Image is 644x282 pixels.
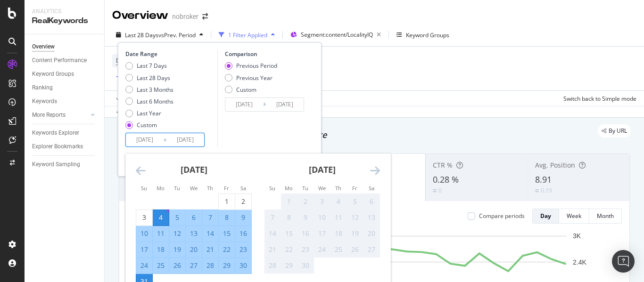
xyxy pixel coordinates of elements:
[309,164,336,175] strong: [DATE]
[314,226,330,242] td: Not available. Wednesday, September 17, 2025
[169,226,186,242] td: Selected. Tuesday, August 12, 2025
[153,258,169,274] td: Selected. Monday, August 25, 2025
[347,197,363,206] div: 5
[202,229,218,238] div: 14
[137,86,173,94] div: Last 3 Months
[347,209,363,226] td: Not available. Friday, September 12, 2025
[347,213,363,222] div: 12
[219,242,235,258] td: Selected. Friday, August 22, 2025
[153,229,169,238] div: 11
[330,242,347,258] td: Not available. Thursday, September 25, 2025
[32,42,98,52] a: Overview
[202,242,219,258] td: Selected. Thursday, August 21, 2025
[264,213,281,222] div: 7
[32,69,74,79] div: Keyword Groups
[137,121,157,129] div: Custom
[186,245,202,254] div: 20
[32,128,98,138] a: Keywords Explorer
[540,212,551,220] div: Day
[235,242,252,258] td: Selected. Saturday, August 23, 2025
[158,31,196,39] span: vs Prev. Period
[567,212,581,220] div: Week
[32,97,57,106] div: Keywords
[186,229,202,238] div: 13
[219,209,235,226] td: Selected. Friday, August 8, 2025
[560,91,636,106] button: Switch back to Simple mode
[169,209,186,226] td: Selected. Tuesday, August 5, 2025
[235,197,251,206] div: 2
[157,185,165,192] small: Mo
[532,209,559,224] button: Day
[281,242,297,258] td: Not available. Monday, September 22, 2025
[297,213,314,222] div: 9
[153,261,169,270] div: 25
[264,258,281,274] td: Not available. Sunday, September 28, 2025
[559,209,589,224] button: Week
[219,261,235,270] div: 29
[225,86,277,94] div: Custom
[369,185,374,192] small: Sa
[125,62,173,70] div: Last 7 Days
[32,142,98,152] a: Explorer Bookmarks
[335,185,341,192] small: Th
[363,242,380,258] td: Not available. Saturday, September 27, 2025
[314,213,330,222] div: 10
[202,226,219,242] td: Selected. Thursday, August 14, 2025
[314,193,330,209] td: Not available. Wednesday, September 3, 2025
[137,97,173,105] div: Last 6 Months
[281,226,297,242] td: Not available. Monday, September 15, 2025
[589,209,622,224] button: Month
[264,245,281,254] div: 21
[347,242,363,258] td: Not available. Friday, September 26, 2025
[235,245,251,254] div: 23
[125,50,215,58] div: Date Range
[281,213,297,222] div: 8
[169,229,185,238] div: 12
[32,16,97,26] div: RealKeywords
[281,245,297,254] div: 22
[112,91,140,106] button: Apply
[297,193,314,209] td: Not available. Tuesday, September 2, 2025
[598,124,631,137] div: legacy label
[202,213,218,222] div: 7
[169,242,186,258] td: Selected. Tuesday, August 19, 2025
[112,72,150,83] button: Add Filter
[266,98,304,111] input: End Date
[219,258,235,274] td: Selected. Friday, August 29, 2025
[297,226,314,242] td: Not available. Tuesday, September 16, 2025
[479,212,525,220] div: Compare periods
[433,189,437,192] img: Equal
[224,185,229,192] small: Fr
[363,226,380,242] td: Not available. Saturday, September 20, 2025
[314,245,330,254] div: 24
[240,185,246,192] small: Sa
[186,209,202,226] td: Selected. Wednesday, August 6, 2025
[433,161,453,169] span: CTR %
[169,245,185,254] div: 19
[136,245,152,254] div: 17
[202,245,218,254] div: 21
[32,97,98,106] a: Keywords
[314,209,330,226] td: Not available. Wednesday, September 10, 2025
[363,193,380,209] td: Not available. Saturday, September 6, 2025
[235,209,252,226] td: Selected. Saturday, August 9, 2025
[32,160,80,169] div: Keyword Sampling
[202,209,219,226] td: Selected. Thursday, August 7, 2025
[32,69,98,79] a: Keyword Groups
[207,185,213,192] small: Th
[235,226,252,242] td: Selected. Saturday, August 16, 2025
[297,209,314,226] td: Not available. Tuesday, September 9, 2025
[153,209,169,226] td: Selected as start date. Monday, August 4, 2025
[202,13,208,20] div: arrow-right-arrow-left
[352,185,357,192] small: Fr
[228,31,267,39] div: 1 Filter Applied
[32,110,66,120] div: More Reports
[136,242,153,258] td: Selected. Sunday, August 17, 2025
[169,213,185,222] div: 5
[116,56,134,64] span: Device
[112,8,168,24] div: Overview
[32,110,88,120] a: More Reports
[215,27,279,42] button: 1 Filter Applied
[330,213,347,222] div: 11
[169,261,185,270] div: 26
